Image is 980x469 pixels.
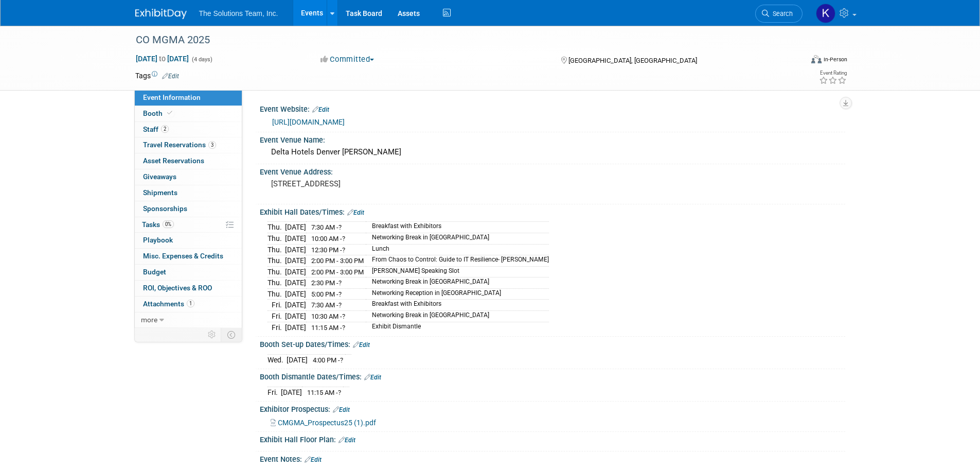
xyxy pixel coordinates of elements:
td: Thu. [268,266,285,277]
td: [DATE] [285,310,306,322]
td: Thu. [268,244,285,255]
td: [DATE] [285,233,306,245]
span: 1 [187,300,194,307]
div: Delta Hotels Denver [PERSON_NAME] [268,144,838,160]
td: Fri. [268,387,281,397]
span: ? [338,290,342,298]
div: Booth Set-up Dates/Times: [260,337,845,350]
span: (4 days) [191,56,212,63]
div: Event Website: [260,101,845,115]
td: Networking Break in [GEOGRAPHIC_DATA] [366,233,549,245]
a: [URL][DOMAIN_NAME] [272,118,345,126]
a: Playbook [135,233,242,248]
span: Attachments [143,300,194,308]
span: Booth [143,109,174,117]
span: ? [338,223,342,231]
td: [DATE] [285,288,306,300]
span: ? [338,389,341,396]
span: 4:00 PM - [313,356,343,364]
span: The Solutions Team, Inc. [199,9,278,18]
a: Budget [135,265,242,280]
a: Staff2 [135,122,242,137]
td: Fri. [268,322,285,333]
a: Misc. Expenses & Credits [135,249,242,264]
span: 2 [161,125,169,133]
div: Exhibitor Prospectus: [260,402,845,415]
td: [DATE] [285,300,306,311]
span: 7:30 AM - [311,301,342,309]
td: [DATE] [285,322,306,333]
span: Travel Reservations [143,141,216,149]
span: 12:30 PM - [311,246,345,254]
span: ? [342,312,345,320]
span: Shipments [143,188,177,197]
div: Event Venue Address: [260,164,845,177]
a: Search [755,5,803,23]
td: Thu. [268,233,285,245]
a: Edit [312,106,329,113]
td: Personalize Event Tab Strip [203,328,221,341]
a: Booth [135,106,242,121]
span: Staff [143,125,169,133]
span: 11:15 AM - [307,389,341,396]
span: 10:00 AM - [311,235,345,242]
span: Misc. Expenses & Credits [143,252,223,260]
td: Fri. [268,300,285,311]
span: ? [338,301,342,309]
span: ROI, Objectives & ROO [143,284,212,292]
span: 2:00 PM - 3:00 PM [311,268,364,276]
span: to [157,55,167,63]
span: 5:00 PM - [311,290,342,298]
button: Committed [317,54,378,65]
span: Search [769,10,793,18]
td: [DATE] [281,387,302,397]
i: Booth reservation complete [167,110,172,116]
a: Shipments [135,185,242,201]
a: ROI, Objectives & ROO [135,281,242,296]
a: Edit [338,437,355,444]
span: ? [342,324,345,332]
span: 11:15 AM - [311,324,345,332]
span: CMGMA_Prospectus25 (1).pdf [278,419,376,427]
td: [DATE] [285,277,306,289]
span: 0% [163,220,174,228]
span: ? [342,246,345,254]
span: more [141,316,157,324]
td: Networking Reception in [GEOGRAPHIC_DATA] [366,288,549,300]
div: CO MGMA 2025 [132,31,787,49]
span: Giveaways [143,172,176,181]
td: [DATE] [285,255,306,267]
a: Tasks0% [135,217,242,233]
a: Edit [162,73,179,80]
span: 2:00 PM - 3:00 PM [311,257,364,265]
img: Format-Inperson.png [811,55,822,63]
td: Lunch [366,244,549,255]
a: Travel Reservations3 [135,137,242,153]
span: [GEOGRAPHIC_DATA], [GEOGRAPHIC_DATA] [568,57,697,64]
td: [DATE] [285,244,306,255]
div: Event Venue Name: [260,132,845,145]
div: In-Person [823,56,847,63]
a: Sponsorships [135,201,242,217]
a: Attachments1 [135,297,242,312]
td: Thu. [268,277,285,289]
td: From Chaos to Control: Guide to IT Resilience- [PERSON_NAME] [366,255,549,267]
td: Exhibit Dismantle [366,322,549,333]
img: ExhibitDay [135,9,187,19]
span: Playbook [143,236,173,244]
img: Kaelon Harris [816,4,835,23]
a: Event Information [135,90,242,106]
a: Edit [347,209,364,216]
span: Event Information [143,93,201,101]
a: CMGMA_Prospectus25 (1).pdf [271,419,376,427]
div: Event Notes: [260,451,845,465]
td: Tags [135,71,179,81]
td: Networking Break in [GEOGRAPHIC_DATA] [366,277,549,289]
td: Breakfast with Exhibitors [366,222,549,233]
span: 10:30 AM - [311,312,345,320]
a: Edit [305,456,322,463]
td: Toggle Event Tabs [221,328,242,341]
span: ? [340,356,343,364]
td: [PERSON_NAME] Speaking Slot [366,266,549,277]
td: [DATE] [285,266,306,277]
